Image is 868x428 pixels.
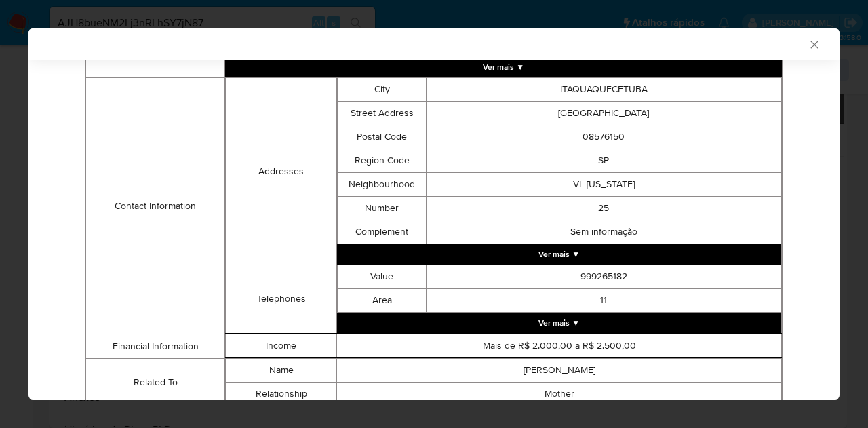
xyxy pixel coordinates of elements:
[427,173,781,197] td: VL [US_STATE]
[225,57,782,77] button: Expand array
[427,125,781,149] td: 08576150
[338,289,427,313] td: Area
[427,102,781,125] td: [GEOGRAPHIC_DATA]
[427,289,781,313] td: 11
[337,334,782,358] td: Mais de R$ 2.000,00 a R$ 2.500,00
[338,102,427,125] td: Street Address
[86,334,225,359] td: Financial Information
[28,28,840,400] div: closure-recommendation-modal
[427,265,781,289] td: 999265182
[427,149,781,173] td: SP
[337,383,782,406] td: Mother
[86,78,225,334] td: Contact Information
[226,383,337,406] td: Relationship
[338,149,427,173] td: Region Code
[226,78,337,265] td: Addresses
[338,125,427,149] td: Postal Code
[337,313,781,333] button: Expand array
[226,334,337,358] td: Income
[338,78,427,102] td: City
[427,197,781,220] td: 25
[808,38,820,50] button: Fechar a janela
[338,197,427,220] td: Number
[338,265,427,289] td: Value
[338,220,427,244] td: Complement
[226,359,337,383] td: Name
[338,173,427,197] td: Neighbourhood
[427,78,781,102] td: ITAQUAQUECETUBA
[226,265,337,334] td: Telephones
[427,220,781,244] td: Sem informação
[337,244,781,265] button: Expand array
[337,359,782,383] td: [PERSON_NAME]
[86,359,225,407] td: Related To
